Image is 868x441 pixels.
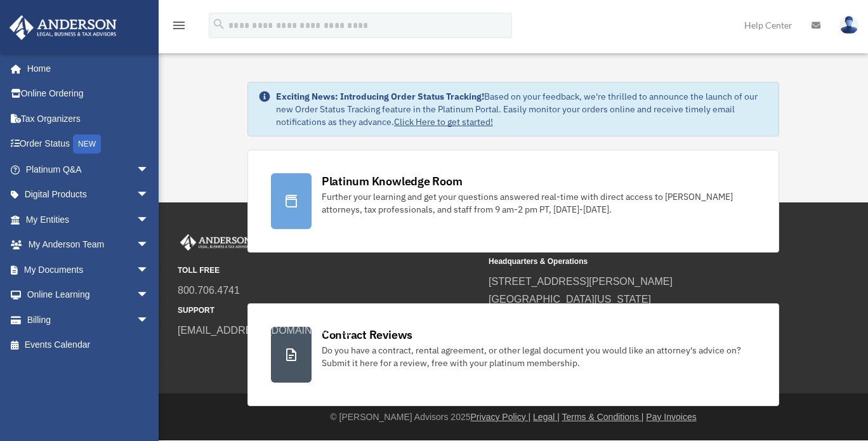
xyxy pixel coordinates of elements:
[178,234,254,251] img: Anderson Advisors Platinum Portal
[9,81,168,107] a: Online Ordering
[9,106,168,131] a: Tax Organizers
[136,157,162,183] span: arrow_drop_down
[178,325,350,336] a: [EMAIL_ADDRESS][DOMAIN_NAME]
[276,90,768,128] div: Based on your feedback, we're thrilled to announce the launch of our new Order Status Tracking fe...
[394,116,493,128] a: Click Here to get started!
[489,276,673,287] a: [STREET_ADDRESS][PERSON_NAME]
[136,307,162,333] span: arrow_drop_down
[136,182,162,208] span: arrow_drop_down
[178,264,480,277] small: TOLL FREE
[136,207,162,233] span: arrow_drop_down
[646,412,696,422] a: Pay Invoices
[247,150,779,253] a: Platinum Knowledge Room Further your learning and get your questions answered real-time with dire...
[9,182,168,207] a: Digital Productsarrow_drop_down
[178,304,480,317] small: SUPPORT
[9,282,168,308] a: Online Learningarrow_drop_down
[276,91,484,102] strong: Exciting News: Introducing Order Status Tracking!
[6,15,121,40] img: Anderson Advisors Platinum Portal
[212,17,226,31] i: search
[489,294,651,305] a: [GEOGRAPHIC_DATA][US_STATE]
[136,257,162,283] span: arrow_drop_down
[178,285,240,296] a: 800.706.4741
[171,18,187,33] i: menu
[136,232,162,258] span: arrow_drop_down
[9,207,168,232] a: My Entitiesarrow_drop_down
[73,135,101,154] div: NEW
[9,131,168,157] a: Order StatusNEW
[471,412,531,422] a: Privacy Policy |
[562,412,644,422] a: Terms & Conditions |
[9,307,168,332] a: Billingarrow_drop_down
[322,173,463,189] div: Platinum Knowledge Room
[9,332,168,358] a: Events Calendar
[533,412,560,422] a: Legal |
[489,255,791,268] small: Headquarters & Operations
[9,56,162,81] a: Home
[9,232,168,258] a: My Anderson Teamarrow_drop_down
[9,157,168,182] a: Platinum Q&Aarrow_drop_down
[9,257,168,282] a: My Documentsarrow_drop_down
[839,16,858,34] img: User Pic
[322,190,756,216] div: Further your learning and get your questions answered real-time with direct access to [PERSON_NAM...
[171,22,187,33] a: menu
[136,282,162,308] span: arrow_drop_down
